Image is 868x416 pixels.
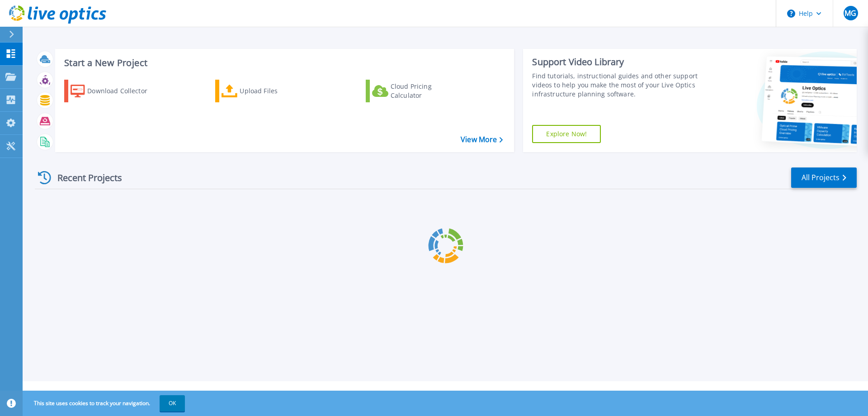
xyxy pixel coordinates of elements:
div: Recent Projects [35,167,134,189]
a: Download Collector [64,80,165,102]
div: Download Collector [87,82,160,100]
div: Support Video Library [532,56,702,68]
a: View More [461,135,503,144]
a: Cloud Pricing Calculator [366,80,467,102]
a: Upload Files [215,80,316,102]
button: OK [160,395,185,411]
span: This site uses cookies to track your navigation. [25,395,185,411]
div: Find tutorials, instructional guides and other support videos to help you make the most of your L... [532,72,702,99]
div: Cloud Pricing Calculator [391,82,463,100]
div: Upload Files [240,82,312,100]
a: Explore Now! [532,125,601,143]
span: MG [844,10,856,17]
a: All Projects [791,167,857,188]
h3: Start a New Project [64,58,503,68]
